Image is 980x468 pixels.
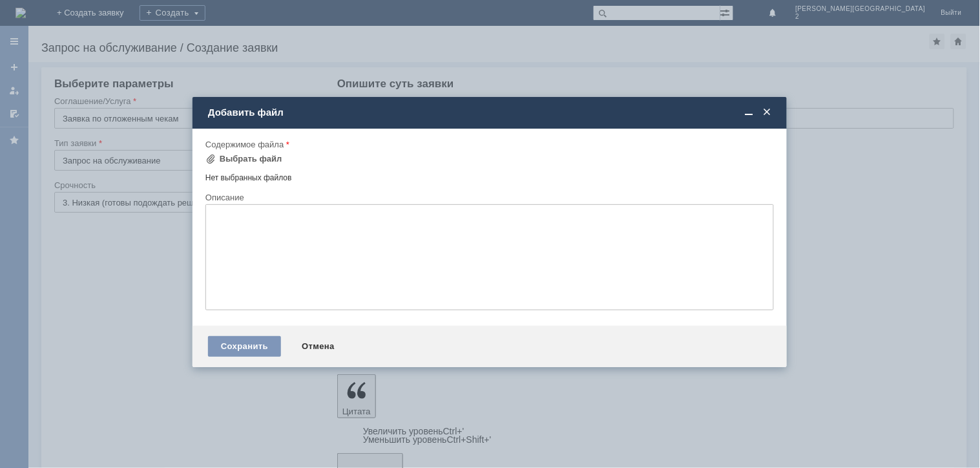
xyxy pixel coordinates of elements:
[205,140,771,149] div: Содержимое файла
[743,107,756,118] span: Свернуть (Ctrl + M)
[205,168,774,183] div: Нет выбранных файлов
[208,107,774,118] div: Добавить файл
[205,193,771,202] div: Описание
[761,107,774,118] span: Закрыть
[220,154,282,164] div: Выбрать файл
